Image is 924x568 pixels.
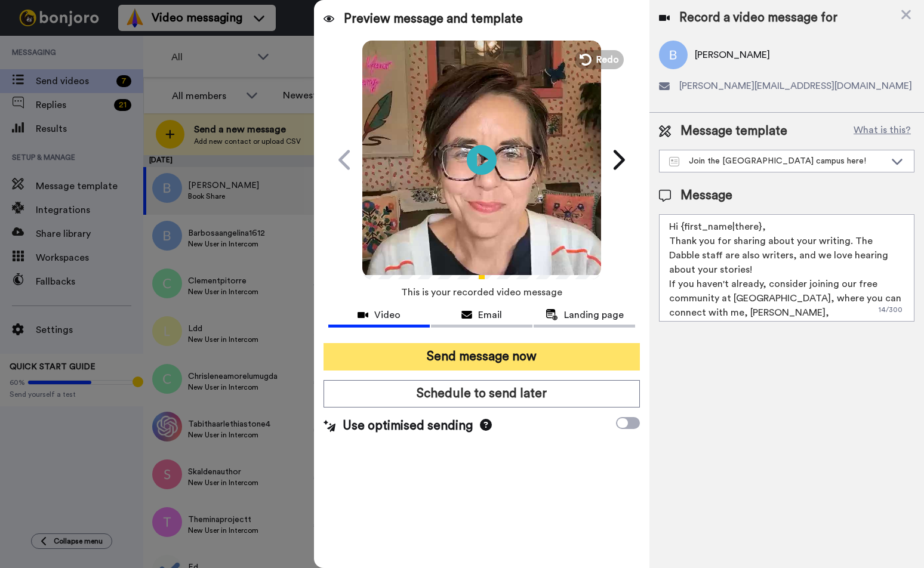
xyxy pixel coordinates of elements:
span: Video [374,308,401,322]
img: Message-temps.svg [669,157,679,166]
span: Email [478,308,502,322]
button: Schedule to send later [324,380,640,408]
span: Message template [680,122,787,140]
span: Use optimised sending [343,417,473,435]
span: [PERSON_NAME][EMAIL_ADDRESS][DOMAIN_NAME] [679,79,912,93]
span: Landing page [564,308,624,322]
textarea: Hi {first_name|there}, Thank you for sharing about your writing. The Dabble staff are also writer... [659,214,914,322]
div: Join the [GEOGRAPHIC_DATA] campus here! [669,155,885,167]
span: Message [680,187,732,205]
button: Send message now [324,343,640,371]
button: What is this? [850,122,914,140]
span: This is your recorded video message [401,279,562,305]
